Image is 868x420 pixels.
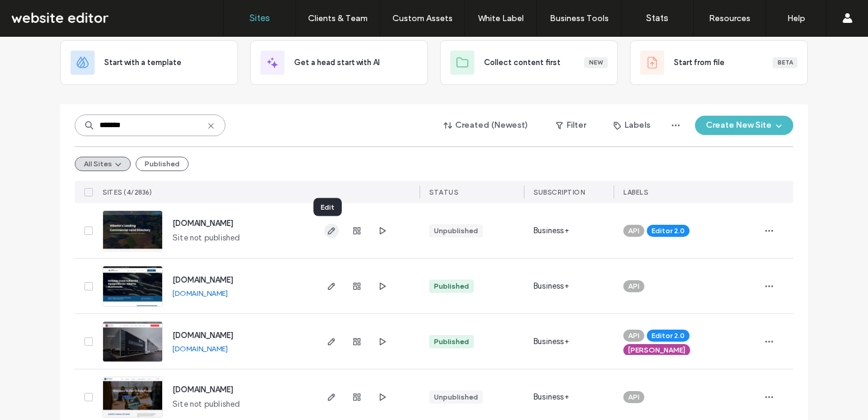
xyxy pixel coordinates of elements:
label: Sites [250,13,270,24]
a: [DOMAIN_NAME] [172,219,233,228]
label: Help [787,13,805,24]
span: Get a head start with AI [294,57,380,69]
label: Resources [709,13,750,24]
span: SITES (4/2836) [102,188,152,196]
label: Business Tools [550,13,609,24]
label: Stats [646,13,668,24]
span: LABELS [623,188,648,196]
div: Beta [773,57,797,68]
span: API [628,330,640,341]
span: Business+ [533,336,569,348]
span: Start with a template [104,57,181,69]
button: Labels [603,116,661,135]
a: [DOMAIN_NAME] [172,275,233,284]
span: Business+ [533,225,569,237]
span: Editor 2.0 [652,330,685,341]
span: API [628,225,640,236]
span: API [628,392,640,403]
span: STATUS [429,188,458,196]
button: Published [136,157,189,171]
span: SUBSCRIPTION [533,188,585,196]
a: [DOMAIN_NAME] [172,344,228,353]
a: [DOMAIN_NAME] [172,385,233,394]
div: Start with a template [60,40,238,85]
button: All Sites [75,157,131,171]
label: Clients & Team [308,13,368,24]
span: Collect content first [484,57,561,69]
span: Start from file [674,57,725,69]
span: Site not published [172,398,241,410]
span: Site not published [172,232,241,244]
div: Unpublished [434,392,478,403]
button: Create New Site [695,116,793,135]
span: Business+ [533,280,569,292]
span: Editor 2.0 [652,225,685,236]
div: Get a head start with AI [250,40,428,85]
div: Collect content firstNew [440,40,618,85]
label: White Label [478,13,524,24]
a: [DOMAIN_NAME] [172,289,228,298]
span: API [628,281,640,292]
span: Help [28,8,52,19]
a: [DOMAIN_NAME] [172,331,233,340]
span: [PERSON_NAME] [628,345,685,356]
label: Custom Assets [392,13,453,24]
div: Unpublished [434,225,478,236]
div: Edit [313,198,342,216]
div: Start from fileBeta [630,40,808,85]
div: Published [434,336,469,347]
button: Created (Newest) [433,116,539,135]
button: Filter [544,116,598,135]
div: New [584,57,608,68]
span: Business+ [533,391,569,403]
div: Published [434,281,469,292]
